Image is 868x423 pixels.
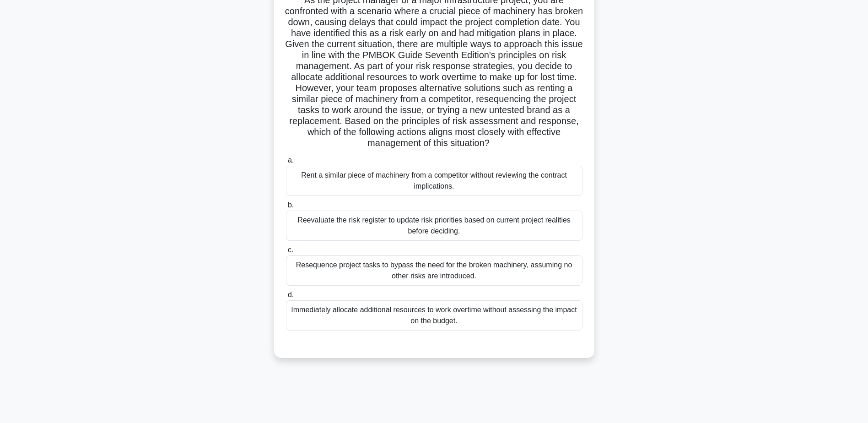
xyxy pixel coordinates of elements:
[288,291,294,298] span: d.
[286,300,582,331] div: Immediately allocate additional resources to work overtime without assessing the impact on the bu...
[288,156,294,164] span: a.
[286,166,582,196] div: Rent a similar piece of machinery from a competitor without reviewing the contract implications.
[286,255,582,286] div: Resequence project tasks to bypass the need for the broken machinery, assuming no other risks are...
[288,246,293,254] span: c.
[286,211,582,241] div: Reevaluate the risk register to update risk priorities based on current project realities before ...
[288,201,294,209] span: b.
